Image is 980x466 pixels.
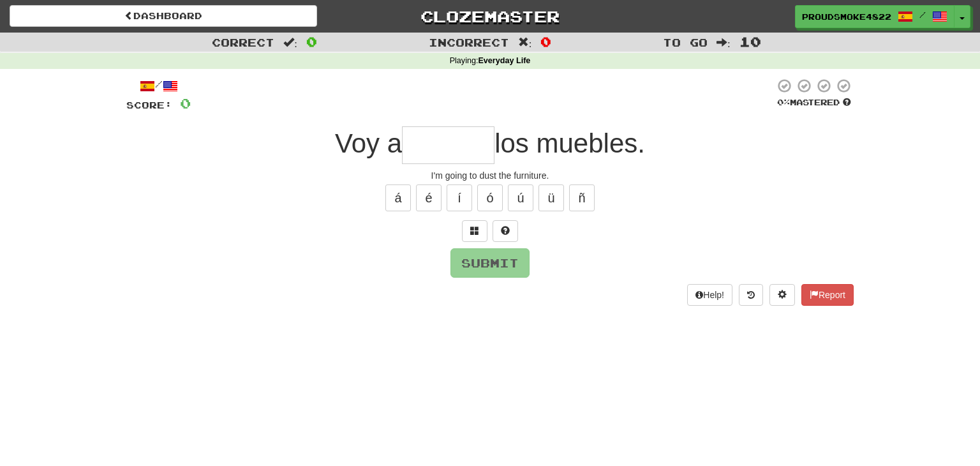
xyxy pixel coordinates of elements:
a: ProudSmoke4822 / [795,5,954,28]
span: : [716,37,731,48]
button: Switch sentence to multiple choice alt+p [462,220,487,242]
a: Clozemaster [336,5,644,27]
button: Submit [450,248,530,278]
span: 0 % [777,97,790,107]
div: Mastered [775,97,854,109]
button: Round history (alt+y) [739,284,763,306]
span: 0 [306,34,317,49]
span: 0 [540,34,551,49]
button: ú [508,184,533,211]
button: í [447,184,472,211]
span: : [283,37,297,48]
span: To go [663,36,708,49]
span: los muebles. [494,128,645,158]
span: Correct [212,36,274,49]
div: I'm going to dust the furniture. [126,169,854,182]
button: ó [477,184,503,211]
button: ñ [569,184,595,211]
a: Dashboard [10,5,317,27]
button: á [385,184,411,211]
span: : [518,37,532,48]
span: Score: [126,100,172,110]
span: ProudSmoke4822 [802,11,891,22]
button: Report [801,284,854,306]
span: Voy a [335,128,402,158]
div: / [126,78,191,94]
button: ü [538,184,564,211]
button: Help! [687,284,732,306]
span: / [919,10,926,19]
span: Incorrect [429,36,509,49]
button: Single letter hint - you only get 1 per sentence and score half the points! alt+h [493,220,518,242]
strong: Everyday Life [478,56,530,65]
span: 10 [739,34,761,49]
button: é [416,184,442,211]
span: 0 [180,95,191,111]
